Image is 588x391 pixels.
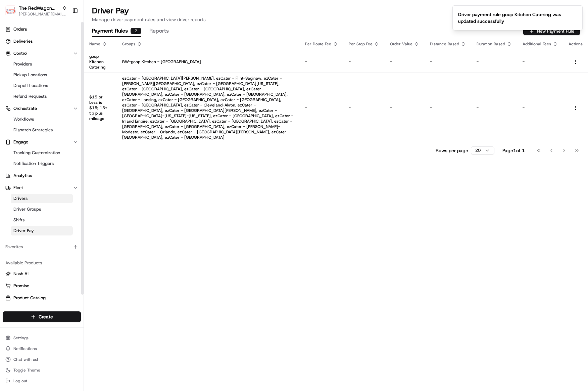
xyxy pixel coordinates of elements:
p: - [349,105,379,111]
p: - [477,105,512,111]
a: Notification Triggers [11,159,73,168]
img: Nash [7,7,20,20]
span: Shifts [13,217,24,223]
button: Promise [3,280,81,291]
button: Chat with us! [3,355,81,364]
img: 1736555255976-a54dd68f-1ca7-489b-9aae-adbdc363a1c4 [7,64,19,76]
button: Notifications [3,344,81,353]
a: Tracking Customization [11,148,73,158]
span: Providers [13,61,32,67]
div: Available Products [3,258,81,268]
p: - [523,105,558,111]
p: ezCater - [GEOGRAPHIC_DATA][PERSON_NAME], ezCater - Flint-Saginaw, ezCater - [PERSON_NAME][GEOGRA... [122,76,294,140]
span: Control [13,50,28,56]
h1: Driver Pay [92,5,580,16]
a: Driver Groups [11,205,73,214]
p: - [477,59,512,64]
p: - [349,59,379,64]
span: Orchestrate [13,105,37,112]
span: Analytics [13,173,32,179]
a: Nash AI [5,271,78,277]
span: Driver Pay [13,228,34,234]
a: Orders [3,24,81,35]
a: Driver Pay [11,226,73,235]
button: Engage [3,137,81,147]
a: Promise [5,283,78,289]
a: Dropoff Locations [11,81,73,90]
span: Nash AI [13,271,29,277]
span: Toggle Theme [13,367,40,373]
p: - [430,105,466,111]
button: Reports [149,26,169,37]
button: Payment Rules [92,26,141,37]
button: Product Catalog [3,293,81,303]
a: 💻API Documentation [54,95,110,107]
div: Order Value [390,41,419,47]
p: RW-goop Kitchen - [GEOGRAPHIC_DATA] [122,59,294,64]
a: Product Catalog [5,295,78,301]
a: Pickup Locations [11,70,73,80]
div: 💻 [57,98,62,103]
button: Settings [3,333,81,343]
p: - [390,105,419,111]
button: [PERSON_NAME][EMAIL_ADDRESS][DOMAIN_NAME] [19,11,67,17]
span: Pylon [67,114,81,119]
span: Dispatch Strategies [13,127,53,133]
p: Welcome 👋 [7,27,122,38]
span: Driver Groups [13,206,41,212]
button: The RedWagon Delivers [19,5,59,11]
span: Promise [13,283,29,289]
span: Workflows [13,116,34,122]
span: Pickup Locations [13,72,47,78]
span: Orders [13,26,27,32]
span: Drivers [13,195,28,202]
a: Dispatch Strategies [11,125,73,135]
p: - [523,59,558,64]
div: Additional Fees [523,41,558,47]
div: Start new chat [23,64,110,71]
span: Deliveries [13,38,33,44]
span: Engage [13,139,28,145]
p: Rows per page [436,147,468,154]
p: - [305,105,338,111]
a: Deliveries [3,36,81,47]
div: Per Route Fee [305,41,338,47]
button: Control [3,48,81,59]
p: Manage driver payment rules and view driver reports [92,16,580,23]
a: Workflows [11,115,73,124]
div: Page 1 of 1 [502,147,525,154]
span: Dropoff Locations [13,83,48,89]
span: Notification Triggers [13,161,54,167]
a: Providers [11,59,73,69]
button: Start new chat [114,66,122,74]
a: Analytics [3,170,81,181]
span: Chat with us! [13,357,38,362]
span: Product Catalog [13,295,46,301]
p: - [390,59,419,64]
div: Groups [122,41,294,47]
input: Got a question? Start typing here... [17,43,121,50]
a: 📗Knowledge Base [4,95,54,107]
img: The RedWagon Delivers [5,5,16,16]
a: Shifts [11,215,73,225]
div: Duration Based [477,41,512,47]
div: Driver payment rule goop Kitchen Catering was updated successfully [458,11,574,25]
p: - [430,59,466,64]
span: Create [39,313,53,320]
span: Knowledge Base [13,97,51,104]
button: Orchestrate [3,103,81,114]
span: Settings [13,335,29,341]
button: The RedWagon DeliversThe RedWagon Delivers[PERSON_NAME][EMAIL_ADDRESS][DOMAIN_NAME] [3,3,69,19]
span: API Documentation [63,97,108,104]
p: - [305,59,338,64]
div: Actions [569,41,583,47]
div: Name [89,41,111,47]
a: Powered byPylon [47,114,81,119]
button: Nash AI [3,268,81,279]
span: Refund Requests [13,93,47,99]
span: Fleet [13,185,23,191]
div: Per Stop Fee [349,41,379,47]
p: goop Kitchen Catering [89,54,111,70]
button: Fleet [3,182,81,193]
